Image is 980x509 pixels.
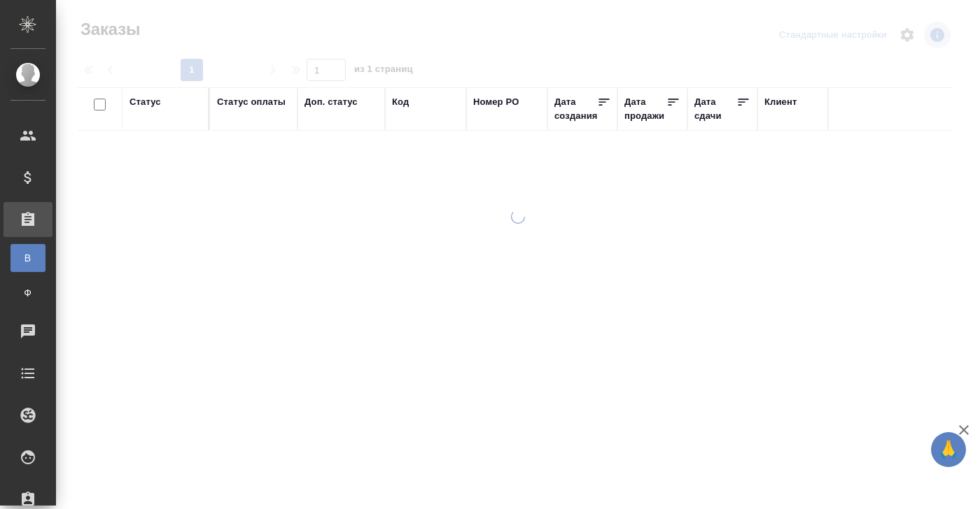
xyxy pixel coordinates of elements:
[931,432,966,467] button: 🙏
[10,279,45,307] a: Ф
[473,95,519,109] div: Номер PO
[304,95,358,109] div: Доп. статус
[217,95,286,109] div: Статус оплаты
[694,95,736,123] div: Дата сдачи
[17,251,38,265] span: В
[10,244,45,272] a: В
[624,95,666,123] div: Дата продажи
[764,95,797,109] div: Клиент
[129,95,161,109] div: Статус
[17,286,38,300] span: Ф
[937,435,960,464] span: 🙏
[554,95,597,123] div: Дата создания
[392,95,409,109] div: Код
